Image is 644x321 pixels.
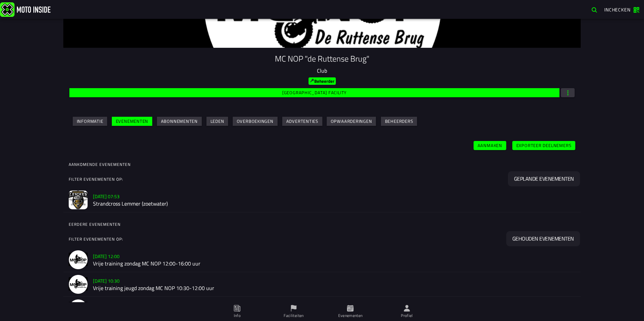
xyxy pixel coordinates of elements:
[93,301,120,309] ion-text: [DATE] 13:00
[338,313,363,319] ion-label: Evenementen
[512,236,574,241] ion-text: Gehouden evenementen
[381,117,417,126] ion-button: Beheerders
[93,252,120,259] ion-text: [DATE] 12:00
[474,141,506,150] ion-button: Aanmaken
[69,53,575,64] h1: MC NOP "de Ruttense Brug"
[514,176,574,181] ion-text: Geplande evenementen
[69,190,88,209] img: event-image
[112,117,152,126] ion-button: Evenementen
[604,6,631,13] span: Inchecken
[233,117,278,126] ion-button: Overboekingen
[234,313,240,319] ion-label: Info
[93,260,575,266] h2: Vrije training zondag MC NOP 12:00-16:00 uur
[401,313,413,319] ion-label: Profiel
[206,117,228,126] ion-button: Leden
[327,117,376,126] ion-button: Opwaarderingen
[309,77,336,85] ion-badge: Beheerder
[69,162,581,168] ion-label: Aankomende evenementen
[69,250,88,269] img: event-image
[282,117,322,126] ion-button: Advertenties
[284,313,303,319] ion-label: Faciliteiten
[69,299,88,318] img: event-image
[69,221,581,227] ion-label: Eerdere evenementen
[93,200,575,207] h2: Strandcross Lemmer (zoetwater)
[157,117,202,126] ion-button: Abonnementen
[73,117,107,126] ion-button: Informatie
[601,4,643,15] a: Inchecken
[93,285,575,291] h2: Vrije training jeugd zondag MC NOP 10:30-12:00 uur
[93,277,120,284] ion-text: [DATE] 10:30
[69,88,559,97] ion-button: [GEOGRAPHIC_DATA] facility
[512,141,575,150] ion-button: Exporteer deelnemers
[69,236,506,242] ion-label: Filter evenementen op:
[69,67,575,75] p: Club
[93,192,120,200] ion-text: [DATE] 07:53
[69,176,507,182] ion-label: Filter evenementen op:
[69,275,88,293] img: event-image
